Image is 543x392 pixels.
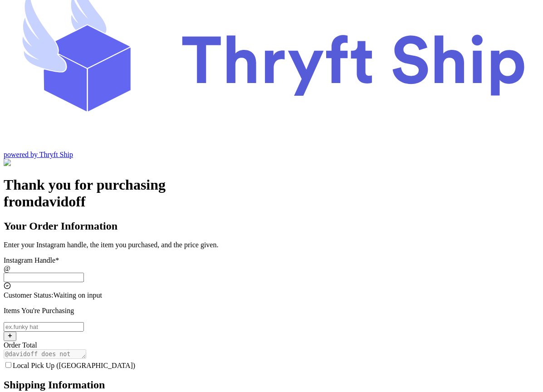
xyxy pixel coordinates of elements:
[13,362,135,369] span: Local Pick Up ([GEOGRAPHIC_DATA])
[34,193,86,210] span: davidoff
[4,322,84,332] input: ex.funky hat
[4,341,539,349] div: Order Total
[4,265,539,273] div: @
[4,291,54,299] span: Customer Status:
[4,241,539,249] p: Enter your Instagram handle, the item you purchased, and the price given.
[5,362,11,368] input: Local Pick Up ([GEOGRAPHIC_DATA])
[4,151,73,158] a: powered by Thryft Ship
[4,307,539,315] p: Items You're Purchasing
[4,256,59,264] label: Instagram Handle
[4,176,539,210] h1: Thank you for purchasing from
[54,291,102,299] span: Waiting on input
[4,220,539,232] h2: Your Order Information
[4,159,94,167] img: Customer Form Background
[4,379,539,391] h2: Shipping Information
